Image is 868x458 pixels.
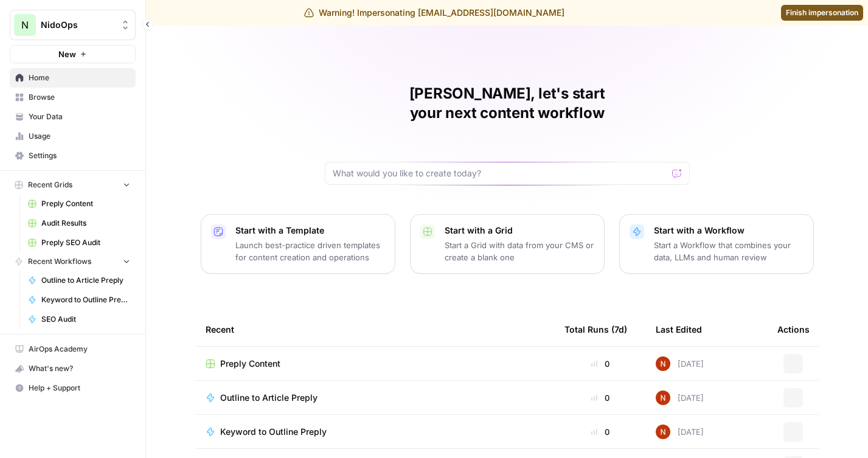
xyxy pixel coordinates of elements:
a: Preply SEO Audit [23,233,136,252]
div: [DATE] [656,425,704,439]
button: Recent Grids [10,176,136,194]
span: Audit Results [41,218,130,229]
div: 0 [564,426,636,438]
div: Actions [777,313,810,346]
div: Warning! Impersonating [EMAIL_ADDRESS][DOMAIN_NAME] [304,7,564,19]
a: Usage [10,127,136,146]
button: Recent Workflows [10,252,136,271]
span: Browse [29,92,130,103]
button: Start with a WorkflowStart a Workflow that combines your data, LLMs and human review [619,214,814,274]
img: tb6nzv0qwrqzuhtm22az2ykvub70 [656,425,670,439]
h1: [PERSON_NAME], let's start your next content workflow [325,84,690,123]
a: SEO Audit [23,310,136,329]
a: Keyword to Outline Preply [206,426,545,438]
a: Finish impersonation [781,5,863,21]
a: Preply Content [23,194,136,213]
a: Home [10,68,136,88]
span: Outline to Article Preply [41,275,130,286]
a: Outline to Article Preply [23,271,136,290]
div: What's new? [10,359,135,378]
span: SEO Audit [41,314,130,325]
div: Total Runs (7d) [564,313,627,346]
img: tb6nzv0qwrqzuhtm22az2ykvub70 [656,356,670,371]
span: NidoOps [41,19,114,31]
div: [DATE] [656,356,704,371]
span: Outline to Article Preply [220,392,318,404]
div: Last Edited [656,313,702,346]
span: New [58,48,76,60]
p: Start a Workflow that combines your data, LLMs and human review [654,239,804,263]
a: Audit Results [23,213,136,233]
span: Preply Content [220,358,280,370]
span: Recent Workflows [28,256,91,267]
span: Settings [29,150,130,161]
a: Settings [10,146,136,165]
span: Usage [29,131,130,142]
button: Start with a GridStart a Grid with data from your CMS or create a blank one [410,214,605,274]
p: Start with a Template [235,224,385,237]
span: Keyword to Outline Preply [220,426,327,438]
a: Your Data [10,107,136,127]
a: AirOps Academy [10,339,136,359]
span: Your Data [29,111,130,122]
input: What would you like to create today? [333,167,667,179]
button: Start with a TemplateLaunch best-practice driven templates for content creation and operations [201,214,395,274]
span: Home [29,72,130,83]
span: N [21,18,29,32]
p: Start with a Grid [445,224,594,237]
button: Workspace: NidoOps [10,10,136,40]
button: New [10,45,136,63]
button: Help + Support [10,378,136,398]
p: Start a Grid with data from your CMS or create a blank one [445,239,594,263]
span: Help + Support [29,383,130,394]
a: Browse [10,88,136,107]
p: Start with a Workflow [654,224,804,237]
a: Preply Content [206,358,545,370]
span: Preply Content [41,198,130,209]
button: What's new? [10,359,136,378]
div: 0 [564,392,636,404]
p: Launch best-practice driven templates for content creation and operations [235,239,385,263]
a: Outline to Article Preply [206,392,545,404]
img: tb6nzv0qwrqzuhtm22az2ykvub70 [656,390,670,405]
div: 0 [564,358,636,370]
span: Finish impersonation [786,7,858,18]
span: AirOps Academy [29,344,130,355]
div: Recent [206,313,545,346]
a: Keyword to Outline Preply [23,290,136,310]
span: Preply SEO Audit [41,237,130,248]
div: [DATE] [656,390,704,405]
span: Recent Grids [28,179,72,190]
span: Keyword to Outline Preply [41,294,130,305]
